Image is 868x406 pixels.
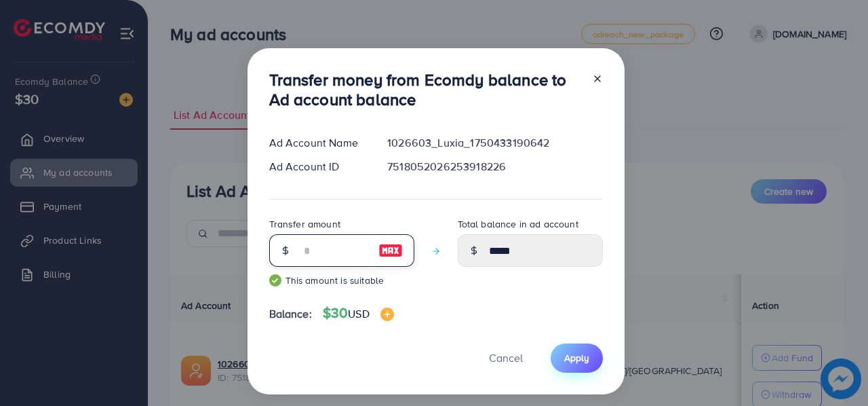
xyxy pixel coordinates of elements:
span: Balance: [269,306,312,322]
small: This amount is suitable [269,274,414,287]
label: Total balance in ad account [458,217,578,231]
button: Cancel [472,344,540,373]
button: Apply [551,344,603,373]
h4: $30 [323,305,394,322]
h3: Transfer money from Ecomdy balance to Ad account balance [269,70,581,109]
img: image [380,308,394,321]
span: Apply [564,351,589,365]
label: Transfer amount [269,217,340,231]
span: USD [348,306,369,321]
div: Ad Account ID [258,159,377,174]
img: image [378,242,403,259]
div: 1026603_Luxia_1750433190642 [376,135,613,151]
div: 7518052026253918226 [376,159,613,174]
img: guide [269,274,281,287]
span: Cancel [489,350,523,365]
div: Ad Account Name [258,135,377,151]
